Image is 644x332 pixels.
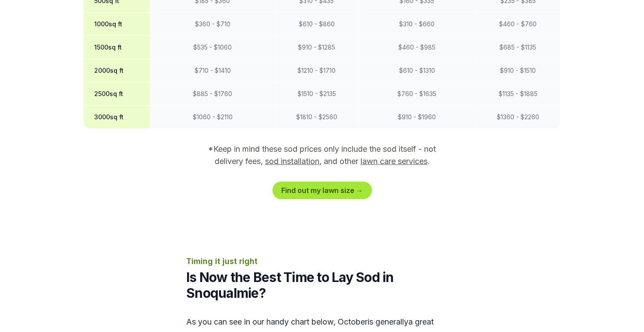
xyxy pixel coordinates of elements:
td: $ 610 - $ 1310 [358,59,476,82]
a: sod installation [265,157,319,166]
td: $ 710 - $ 1410 [150,59,276,82]
th: 1500 sq ft [84,36,150,59]
td: $ 910 - $ 1285 [276,36,358,59]
td: $ 310 - $ 660 [358,13,476,36]
td: $ 885 - $ 1760 [150,82,276,106]
td: $ 760 - $ 1635 [358,82,476,106]
th: 3000 sq ft [84,106,150,129]
th: 1000 sq ft [84,13,150,36]
td: $ 460 - $ 985 [358,36,476,59]
td: $ 1360 - $ 2260 [476,106,560,129]
th: 2000 sq ft [84,59,150,82]
td: $ 460 - $ 760 [476,13,560,36]
td: $ 1060 - $ 2110 [150,106,276,129]
a: Find out my lawn size → [272,182,372,199]
td: $ 360 - $ 710 [150,13,276,36]
td: $ 685 - $ 1135 [476,36,560,59]
td: $ 535 - $ 1060 [150,36,276,59]
th: 2500 sq ft [84,82,150,106]
p: *Keep in mind these sod prices only include the sod itself - not delivery fees, , and other . [196,143,448,168]
span: october [338,317,368,326]
td: $ 1810 - $ 2560 [276,106,358,129]
td: $ 1510 - $ 2135 [276,82,358,106]
td: $ 1210 - $ 1710 [276,59,358,82]
td: $ 610 - $ 860 [276,13,358,36]
h2: Is Now the Best Time to Lay Sod in Snoqualmie? [186,269,458,301]
td: $ 910 - $ 1960 [358,106,476,129]
td: $ 1135 - $ 1885 [476,82,560,106]
a: lawn care services [361,157,428,166]
td: $ 910 - $ 1510 [476,59,560,82]
p: Timing it just right [186,255,458,268]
